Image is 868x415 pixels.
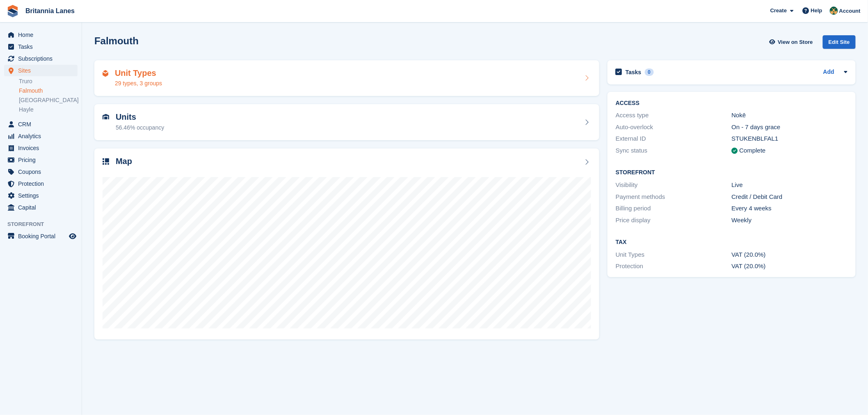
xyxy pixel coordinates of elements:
a: Preview store [68,231,78,241]
img: stora-icon-8386f47178a22dfd0bd8f6a31ec36ba5ce8667c1dd55bd0f319d3a0aa187defe.svg [7,5,19,17]
img: map-icn-33ee37083ee616e46c38cad1a60f524a97daa1e2b2c8c0bc3eb3415660979fc1.svg [103,158,109,165]
a: menu [4,202,78,213]
h2: Unit Types [115,68,162,78]
a: Truro [19,78,78,85]
span: Invoices [18,142,67,154]
h2: Tax [616,239,847,246]
img: Nathan Kellow [830,7,838,15]
span: Subscriptions [18,53,67,64]
a: Unit Types 29 types, 3 groups [94,60,599,96]
a: Hayle [19,106,78,114]
span: Analytics [18,130,67,142]
span: Settings [18,190,67,201]
div: Auto-overlock [616,123,732,132]
h2: Tasks [626,68,642,76]
h2: Falmouth [94,35,139,46]
span: Storefront [7,220,82,228]
div: Complete [740,146,766,155]
div: Visibility [616,180,732,190]
a: menu [4,41,78,52]
div: 29 types, 3 groups [115,79,162,88]
a: Edit Site [823,35,856,52]
span: Protection [18,178,67,189]
span: Capital [18,202,67,213]
span: View on Store [778,38,813,46]
a: menu [4,230,78,242]
a: View on Store [768,35,816,49]
div: Nokē [732,111,848,120]
a: menu [4,29,78,41]
a: menu [4,154,78,166]
div: Protection [616,262,732,271]
img: unit-icn-7be61d7bf1b0ce9d3e12c5938cc71ed9869f7b940bace4675aadf7bd6d80202e.svg [103,114,109,120]
a: menu [4,142,78,154]
div: VAT (20.0%) [732,250,848,260]
h2: Map [116,157,132,166]
div: External ID [616,134,732,144]
span: Account [839,7,861,15]
a: menu [4,119,78,130]
div: Edit Site [823,35,856,49]
h2: ACCESS [616,100,847,107]
div: Billing period [616,204,732,213]
div: Credit / Debit Card [732,192,848,202]
div: 56.46% occupancy [116,123,164,132]
a: menu [4,65,78,76]
span: Pricing [18,154,67,166]
div: Every 4 weeks [732,204,848,213]
img: unit-type-icn-2b2737a686de81e16bb02015468b77c625bbabd49415b5ef34ead5e3b44a266d.svg [103,70,108,77]
a: Add [823,68,834,77]
div: Price display [616,216,732,225]
a: menu [4,130,78,142]
div: STUKENBLFAL1 [732,134,848,144]
a: Map [94,148,599,340]
a: Units 56.46% occupancy [94,104,599,140]
span: CRM [18,119,67,130]
h2: Units [116,112,164,122]
div: Access type [616,111,732,120]
div: Sync status [616,146,732,155]
span: Help [811,7,822,15]
a: Falmouth [19,87,78,95]
span: Coupons [18,166,67,178]
div: On - 7 days grace [732,123,848,132]
a: [GEOGRAPHIC_DATA] [19,96,78,104]
div: 0 [645,68,654,76]
div: Payment methods [616,192,732,202]
h2: Storefront [616,169,847,176]
a: menu [4,166,78,178]
div: Unit Types [616,250,732,260]
span: Sites [18,65,67,76]
div: Live [732,180,848,190]
a: menu [4,190,78,201]
span: Booking Portal [18,230,67,242]
a: Britannia Lanes [22,4,78,18]
span: Home [18,29,67,41]
span: Tasks [18,41,67,52]
a: menu [4,178,78,189]
div: VAT (20.0%) [732,262,848,271]
a: menu [4,53,78,64]
div: Weekly [732,216,848,225]
span: Create [770,7,787,15]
